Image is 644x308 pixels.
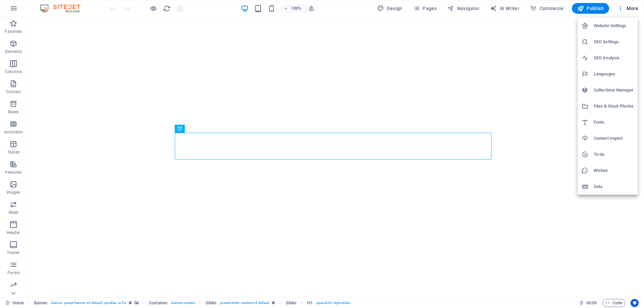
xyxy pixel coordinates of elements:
[594,150,634,159] h6: To-do
[594,102,634,110] h6: Files & Stock Photos
[594,134,634,142] h6: Content Import
[594,167,634,175] h6: Wishes
[594,70,634,78] h6: Languages
[594,86,634,94] h6: Collections Manager
[594,54,634,62] h6: SEO Analysis
[594,22,634,30] h6: Website Settings
[594,118,634,126] h6: Fonts
[594,183,634,191] h6: Data
[594,38,634,46] h6: SEO Settings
